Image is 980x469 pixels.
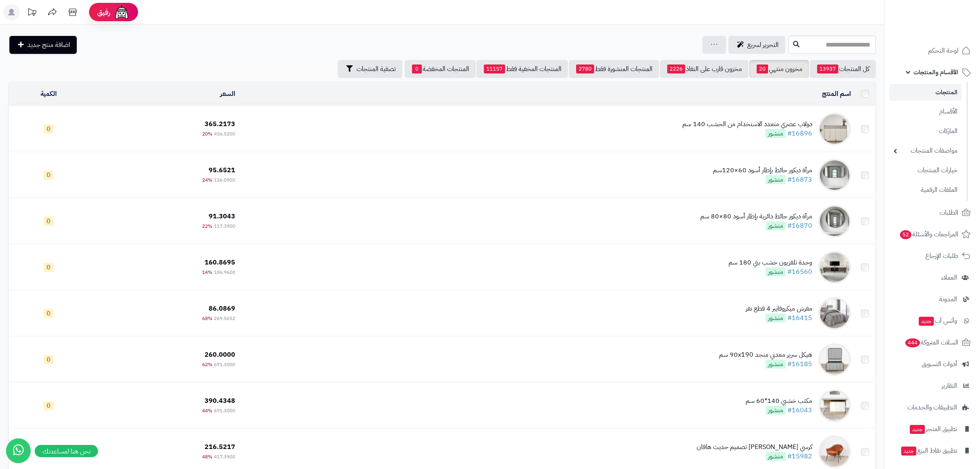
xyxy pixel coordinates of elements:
span: 126.0900 [214,176,235,184]
button: تصفية المنتجات [338,60,402,78]
span: منشور [766,360,786,369]
span: 390.4348 [205,396,235,406]
span: منشور [766,129,786,138]
span: 160.8695 [205,258,235,267]
img: logo-2.png [924,23,972,40]
a: كل المنتجات13937 [810,60,876,78]
a: طلبات الإرجاع [889,246,975,266]
span: وآتس آب [918,315,957,327]
span: تطبيق المتجر [909,423,957,435]
a: أدوات التسويق [889,354,975,374]
a: الملفات الرقمية [889,181,962,199]
a: مخزون قارب على النفاذ2226 [660,60,748,78]
img: مرآة ديكور حائط دائرية بإطار أسود 80×80 سم [818,205,851,238]
span: رفيق [97,7,110,17]
span: 91.3043 [209,211,235,221]
a: التقارير [889,376,975,396]
a: #16043 [787,405,812,415]
a: اسم المنتج [822,89,851,99]
div: مفرش ميكروفايبر 4 قطع نفر [746,304,812,313]
span: 14% [202,269,212,276]
span: أدوات التسويق [922,358,957,370]
a: المنتجات [889,84,962,101]
span: 20 [757,64,768,73]
span: اضافة منتج جديد [27,40,70,50]
a: الماركات [889,122,962,140]
a: اضافة منتج جديد [9,36,77,54]
div: وحدة تلفزيون خشب بني 180 سم [728,258,812,267]
span: 95.6521 [209,165,235,175]
a: وآتس آبجديد [889,311,975,331]
span: 0 [44,217,53,226]
a: المنتجات المنشورة فقط2780 [569,60,659,78]
span: منشور [766,452,786,461]
span: 691.3000 [214,361,235,368]
span: 0 [412,64,422,73]
span: 22% [202,222,212,230]
span: التطبيقات والخدمات [907,402,957,413]
a: #16415 [787,313,812,323]
a: التطبيقات والخدمات [889,398,975,417]
span: 186.9600 [214,269,235,276]
span: تطبيق نقاط البيع [900,445,957,456]
div: دولاب عصري متعدد الاستخدام من الخشب 140 سم [682,120,812,129]
span: 691.3000 [214,407,235,414]
span: منشور [766,313,786,322]
span: جديد [919,317,934,326]
a: السعر [220,89,235,99]
span: جديد [901,447,916,456]
span: 86.0869 [209,304,235,313]
img: ai-face.png [114,4,130,20]
span: منشور [766,175,786,184]
span: منشور [766,221,786,230]
span: 0 [44,263,53,272]
a: لوحة التحكم [889,41,975,60]
span: 11157 [484,64,505,73]
span: 365.2173 [205,119,235,129]
span: 260.0000 [205,350,235,360]
img: مرآة ديكور حائط بإطار أسود 60×120سم [818,159,851,191]
span: 2780 [576,64,594,73]
a: العملاء [889,268,975,287]
span: المدونة [939,293,957,305]
a: #16185 [787,359,812,369]
a: #16896 [787,129,812,138]
img: وحدة تلفزيون خشب بني 180 سم [818,251,851,284]
span: 0 [44,355,53,364]
span: 62% [202,361,212,368]
span: 44% [202,407,212,414]
span: الأقسام والمنتجات [913,67,958,78]
span: الطلبات [940,207,958,218]
span: 2226 [667,64,685,73]
a: الطلبات [889,203,975,222]
img: مكتب خشبي 140*60 سم [818,389,851,422]
a: تحديثات المنصة [22,4,42,22]
span: جديد [910,425,925,434]
a: السلات المتروكة444 [889,333,975,352]
a: مواصفات المنتجات [889,142,962,160]
span: منشور [766,406,786,415]
a: تطبيق المتجرجديد [889,419,975,439]
a: التحرير لسريع [728,36,785,54]
span: تصفية المنتجات [356,64,396,74]
span: 68% [202,315,212,322]
span: 0 [44,171,53,180]
span: العملاء [941,272,957,283]
div: مرآة ديكور حائط بإطار أسود 60×120سم [713,166,812,175]
span: 0 [44,309,53,318]
span: 0 [44,124,53,133]
a: #16870 [787,221,812,231]
span: 20% [202,130,212,138]
span: 444 [905,338,920,347]
span: السلات المتروكة [904,337,958,348]
div: كرسي [PERSON_NAME] تصميم حديث هافان [697,442,812,452]
img: كرسي مفرد فاخر تصميم حديث هافان [818,436,851,468]
a: المراجعات والأسئلة52 [889,224,975,244]
span: 417.3900 [214,453,235,460]
img: هيكل سرير معدني منجد 90x190 سم [818,343,851,376]
a: المدونة [889,289,975,309]
span: 269.5652 [214,315,235,322]
a: تطبيق نقاط البيعجديد [889,441,975,460]
span: التحرير لسريع [747,40,779,50]
a: #16873 [787,175,812,184]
